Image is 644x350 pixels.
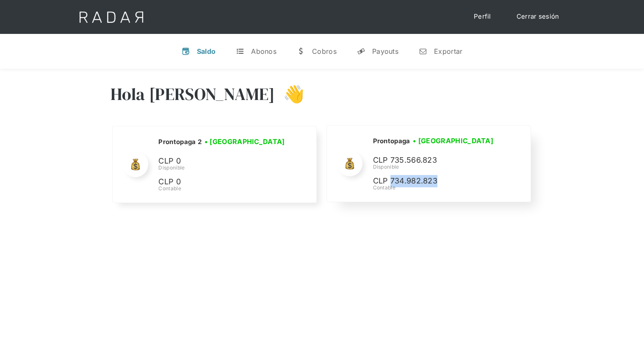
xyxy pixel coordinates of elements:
h3: • [GEOGRAPHIC_DATA] [205,136,285,147]
h2: Prontopaga [373,137,410,145]
a: Perfil [465,8,500,25]
h3: 👋 [275,83,304,105]
p: CLP 0 [158,176,285,188]
div: Disponible [158,164,287,172]
div: n [419,47,427,56]
h3: • [GEOGRAPHIC_DATA] [413,136,493,146]
p: CLP 0 [158,155,285,167]
h2: Prontopaga 2 [158,138,202,146]
div: Abonos [251,47,276,56]
p: CLP 735.566.823 [373,154,500,167]
div: y [357,47,365,56]
div: Saldo [197,47,216,56]
div: Exportar [434,47,462,56]
div: Contable [373,184,500,192]
div: w [297,47,305,56]
div: Disponible [373,163,500,171]
p: CLP 734.982.823 [373,175,500,187]
div: Cobros [312,47,337,56]
div: v [182,47,190,56]
h3: Hola [PERSON_NAME] [111,83,275,105]
div: t [236,47,244,56]
div: Payouts [372,47,398,56]
a: Cerrar sesión [508,8,568,25]
div: Contable [158,185,287,192]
